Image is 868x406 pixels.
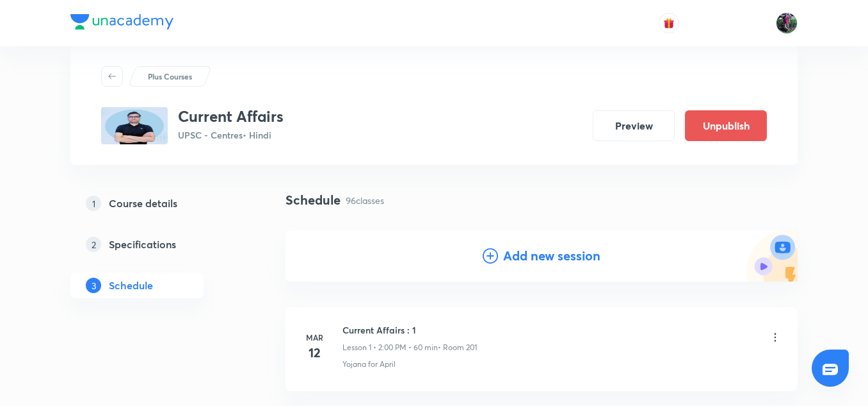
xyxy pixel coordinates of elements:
[101,107,168,144] img: d6ab1dddb114423e864dd2033fd56c85.jpg
[109,278,153,293] h5: Schedule
[342,342,438,353] p: Lesson 1 • 2:00 PM • 60 min
[86,278,101,293] p: 3
[503,246,600,266] h4: Add new session
[342,323,477,337] h6: Current Affairs : 1
[659,13,679,33] button: avatar
[438,342,477,353] p: • Room 201
[70,190,245,216] a: 1Course details
[86,237,101,252] p: 2
[663,17,675,29] img: avatar
[178,128,284,142] p: UPSC - Centres • Hindi
[70,14,173,30] img: Company Logo
[593,110,675,141] button: Preview
[109,196,177,211] h5: Course details
[86,196,101,211] p: 1
[685,110,767,141] button: Unpublish
[109,237,176,252] h5: Specifications
[148,71,192,82] p: Plus Courses
[70,232,245,257] a: 2Specifications
[301,332,327,343] h6: Mar
[285,190,341,210] h4: Schedule
[70,14,173,33] a: Company Logo
[346,194,384,207] p: 96 classes
[178,107,284,126] h3: Current Affairs
[746,230,798,282] img: Add
[301,343,327,362] h4: 12
[776,12,798,34] img: Ravishekhar Kumar
[342,359,396,370] p: Yojana for April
